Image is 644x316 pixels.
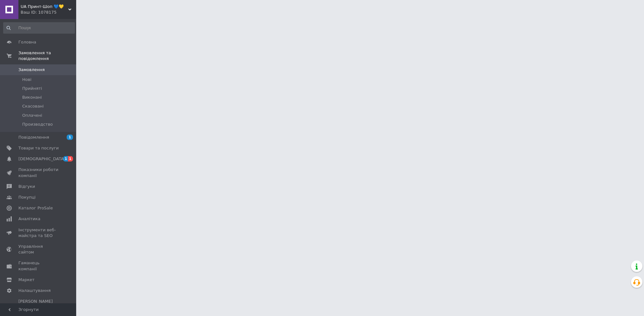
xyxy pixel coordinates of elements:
[18,260,59,272] span: Гаманець компанії
[18,216,40,222] span: Аналітика
[18,288,51,293] span: Налаштування
[18,277,35,283] span: Маркет
[18,39,36,45] span: Головна
[68,156,73,161] span: 1
[18,145,59,151] span: Товари та послуги
[22,95,42,100] span: Виконані
[18,156,65,162] span: [DEMOGRAPHIC_DATA]
[18,50,76,62] span: Замовлення та повідомлення
[18,299,59,316] span: [PERSON_NAME] та рахунки
[21,10,76,15] div: Ваш ID: 1078175
[3,22,75,34] input: Пошук
[18,244,59,255] span: Управління сайтом
[18,167,59,178] span: Показники роботи компанії
[18,194,36,200] span: Покупці
[22,86,42,91] span: Прийняті
[18,205,53,211] span: Каталог ProSale
[22,103,44,109] span: Скасовані
[18,184,35,189] span: Відгуки
[22,113,42,118] span: Оплачені
[63,156,68,161] span: 1
[18,67,45,73] span: Замовлення
[67,135,73,140] span: 1
[18,135,49,140] span: Повідомлення
[22,77,31,82] span: Нові
[22,122,53,127] span: Производство
[21,4,68,10] span: UA Принт-Шоп ​💙💛
[18,227,59,239] span: Інструменти веб-майстра та SEO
